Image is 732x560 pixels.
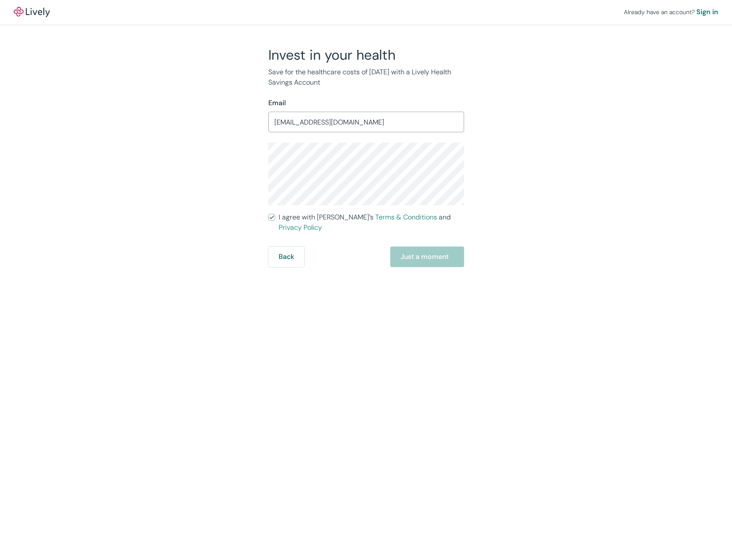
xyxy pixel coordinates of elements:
[268,46,464,64] h2: Invest in your health
[268,247,304,267] button: Back
[624,7,718,17] div: Already have an account?
[279,223,322,232] a: Privacy Policy
[279,212,464,233] span: I agree with [PERSON_NAME]’s and
[268,98,286,108] label: Email
[268,67,464,88] p: Save for the healthcare costs of [DATE] with a Lively Health Savings Account
[14,7,50,17] img: Lively
[14,7,50,17] a: LivelyLively
[375,213,437,222] a: Terms & Conditions
[696,7,718,17] a: Sign in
